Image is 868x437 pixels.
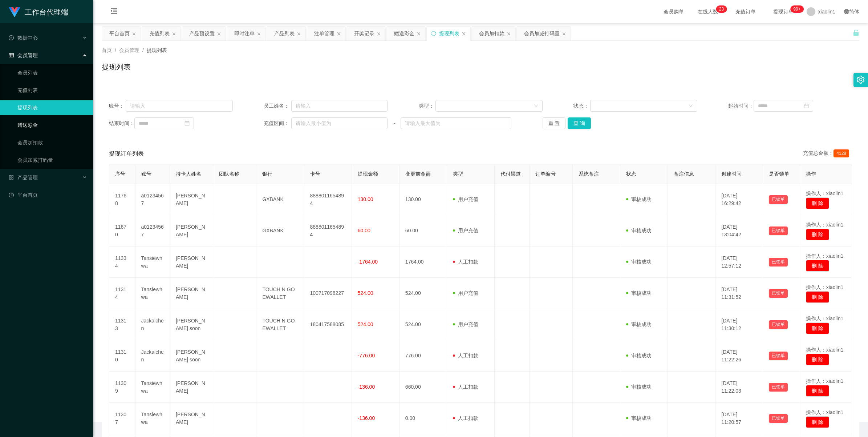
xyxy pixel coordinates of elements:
span: 人工扣款 [453,384,478,390]
span: 524.00 [358,290,373,296]
span: -1764.00 [358,259,378,265]
a: 充值列表 [17,83,87,97]
div: 平台首页 [109,27,130,40]
span: 备注信息 [674,171,694,177]
span: 状态： [573,102,591,110]
span: / [142,47,144,53]
div: 产品预设置 [189,27,215,40]
span: 类型 [453,171,463,177]
td: [DATE] 11:31:52 [715,278,763,309]
i: 图标: global [844,9,849,14]
span: 卡号 [310,171,320,177]
a: 会员加减打码量 [17,153,87,167]
span: 人工扣款 [453,415,478,421]
h1: 提现列表 [102,61,131,72]
i: 图标: close [462,32,466,36]
input: 请输入 [291,100,388,112]
a: 图标: dashboard平台首页 [9,188,87,202]
span: 审核成功 [626,228,652,233]
p: 3 [722,5,724,13]
td: 11313 [109,309,135,340]
button: 重 置 [543,117,566,129]
td: [PERSON_NAME] [170,184,213,215]
td: [PERSON_NAME] [170,403,213,434]
td: Tansiewhwa [135,278,170,309]
span: 操作 [806,171,816,177]
span: 结束时间： [109,120,134,127]
span: -136.00 [358,384,375,390]
i: 图标: close [172,32,176,36]
span: 系统备注 [579,171,599,177]
td: 524.00 [399,278,447,309]
td: [PERSON_NAME] soon [170,309,213,340]
td: 130.00 [399,184,447,215]
span: 充值区间： [264,120,291,127]
span: 首页 [102,47,112,53]
span: 员工姓名： [264,102,291,110]
i: 图标: calendar [804,103,809,108]
span: 状态 [626,171,636,177]
span: 操作人：xiaolin1 [806,253,843,259]
td: [DATE] 11:30:12 [715,309,763,340]
span: -136.00 [358,415,375,421]
span: 人工扣款 [453,353,478,358]
div: 即时注单 [234,27,255,40]
i: 图标: close [377,32,381,36]
td: 776.00 [399,340,447,372]
span: 数据中心 [9,35,38,41]
span: 会员管理 [9,52,38,58]
td: TOUCH N GO EWALLET [256,309,304,340]
td: 660.00 [399,372,447,403]
span: 用户充值 [453,228,478,233]
a: 会员加扣款 [17,135,87,150]
button: 查 询 [568,117,591,129]
span: 524.00 [358,321,373,327]
span: 变更前金额 [405,171,431,177]
i: 图标: calendar [184,121,190,126]
h1: 工作台代理端 [25,0,68,24]
td: [DATE] 12:57:12 [715,246,763,278]
i: 图标: close [217,32,221,36]
span: 订单编号 [535,171,556,177]
input: 请输入 [126,100,233,112]
td: a01234567 [135,215,170,246]
td: 180417588085 [304,309,352,340]
span: 在线人数 [694,9,722,14]
td: 11670 [109,215,135,246]
span: 用户充值 [453,196,478,202]
td: [DATE] 13:04:42 [715,215,763,246]
span: 审核成功 [626,290,652,296]
td: [DATE] 11:22:03 [715,372,763,403]
td: Tansiewhwa [135,403,170,434]
span: 审核成功 [626,196,652,202]
span: 序号 [115,171,125,177]
i: 图标: setting [857,76,865,84]
div: 会员加扣款 [479,27,504,40]
i: 图标: down [689,104,693,109]
span: 审核成功 [626,415,652,421]
i: 图标: sync [431,31,436,36]
div: 提现列表 [439,27,459,40]
button: 已锁单 [769,383,788,392]
span: 操作人：xiaolin1 [806,191,843,196]
i: 图标: menu-fold [102,0,126,24]
span: 60.00 [358,228,370,233]
button: 删 除 [806,197,829,209]
p: 2 [719,5,722,13]
i: 图标: close [507,32,511,36]
td: [DATE] 11:20:57 [715,403,763,434]
button: 删 除 [806,260,829,272]
i: 图标: check-circle-o [9,35,14,40]
button: 已锁单 [769,414,788,423]
span: 用户充值 [453,321,478,327]
button: 已锁单 [769,258,788,266]
td: [PERSON_NAME] [170,278,213,309]
button: 删 除 [806,416,829,428]
i: 图标: close [417,32,421,36]
td: GXBANK [256,215,304,246]
td: 8888011654894 [304,184,352,215]
sup: 23 [716,5,727,13]
span: 操作人：xiaolin1 [806,222,843,228]
td: [PERSON_NAME] [170,246,213,278]
td: 11768 [109,184,135,215]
